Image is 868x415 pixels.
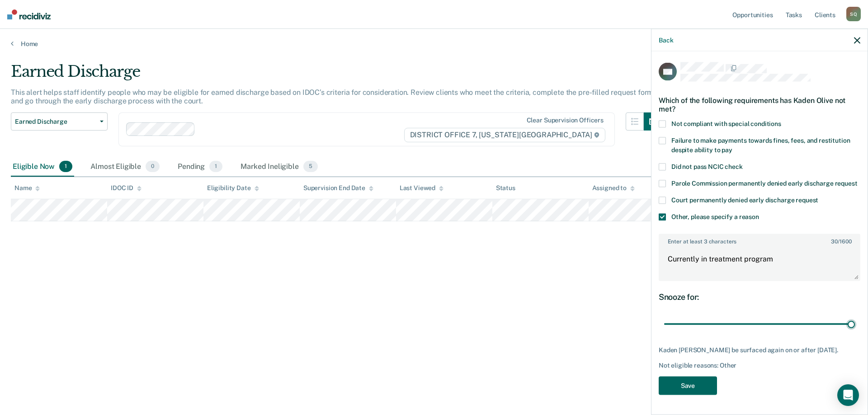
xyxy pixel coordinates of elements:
img: Recidiviz [7,9,51,19]
div: S Q [846,7,861,21]
div: IDOC ID [111,184,142,192]
span: Failure to make payments towards fines, fees, and restitution despite ability to pay [671,136,850,153]
div: Which of the following requirements has Kaden Olive not met? [659,89,860,120]
div: Earned Discharge [11,62,662,88]
label: Enter at least 3 characters [660,234,859,244]
span: Court permanently denied early discharge request [671,196,818,203]
button: Save [659,376,717,395]
div: Status [496,184,515,192]
div: Not eligible reasons: Other [659,361,860,369]
div: Eligible Now [11,157,74,177]
span: Did not pass NCIC check [671,163,743,170]
button: Back [659,36,673,44]
div: Snooze for: [659,292,860,302]
a: Home [11,40,857,48]
span: 30 [831,238,838,244]
span: Earned Discharge [15,118,96,126]
div: Name [14,184,40,192]
span: Other, please specify a reason [671,213,759,220]
span: Parole Commission permanently denied early discharge request [671,179,858,187]
span: DISTRICT OFFICE 7, [US_STATE][GEOGRAPHIC_DATA] [404,128,605,142]
div: Marked Ineligible [239,157,320,177]
span: 5 [303,161,318,173]
span: 0 [146,161,160,173]
div: Pending [176,157,224,177]
div: Eligibility Date [207,184,259,192]
textarea: Currently in treatment program [660,247,859,280]
span: / 1600 [831,238,851,244]
span: 1 [209,161,222,173]
span: 1 [59,161,72,173]
div: Assigned to [592,184,635,192]
div: Open Intercom Messenger [837,384,859,406]
p: This alert helps staff identify people who may be eligible for earned discharge based on IDOC’s c... [11,88,655,105]
div: Almost Eligible [89,157,161,177]
div: Supervision End Date [303,184,373,192]
span: Not compliant with special conditions [671,120,781,127]
div: Last Viewed [400,184,443,192]
div: Clear supervision officers [527,117,604,124]
div: Kaden [PERSON_NAME] be surfaced again on or after [DATE]. [659,346,860,354]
